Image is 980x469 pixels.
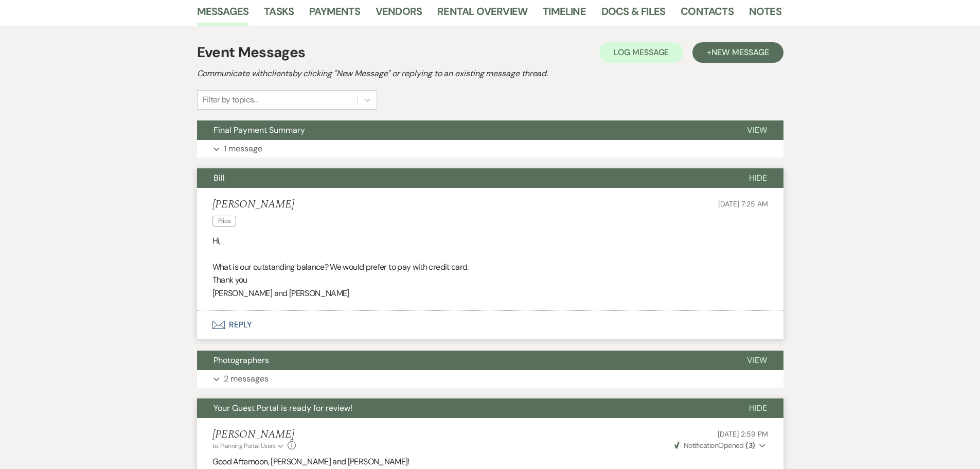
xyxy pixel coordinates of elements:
[197,370,783,388] button: 2 messages
[203,94,258,106] div: Filter by topics...
[674,441,755,450] span: Opened
[376,3,422,26] a: Vendors
[197,168,733,188] button: Bill
[692,42,783,63] button: +New Message
[197,67,783,80] h2: Communicate with clients by clicking "New Message" or replying to an existing message thread.
[212,455,768,468] p: Good Afternoon, [PERSON_NAME] and [PERSON_NAME]!
[749,3,781,26] a: Notes
[212,198,294,211] h5: [PERSON_NAME]
[684,441,718,450] span: Notification
[212,442,276,450] span: to: Planning Portal Users
[197,3,249,26] a: Messages
[213,403,352,413] span: Your Guest Portal is ready for review!
[747,125,767,135] span: View
[733,168,783,188] button: Hide
[681,3,734,26] a: Contacts
[437,3,527,26] a: Rental Overview
[213,125,305,135] span: Final Payment Summary
[213,355,269,366] span: Photographers
[212,216,237,227] span: Price
[749,172,767,183] span: Hide
[197,398,733,418] button: Your Guest Portal is ready for review!
[543,3,586,26] a: Timeline
[749,403,767,413] span: Hide
[212,287,768,300] p: [PERSON_NAME] and [PERSON_NAME]
[224,372,269,386] p: 2 messages
[730,351,783,370] button: View
[745,441,755,450] strong: ( 3 )
[309,3,360,26] a: Payments
[224,142,262,155] p: 1 message
[264,3,294,26] a: Tasks
[747,355,767,366] span: View
[718,429,768,439] span: [DATE] 2:59 PM
[614,47,669,58] span: Log Message
[212,260,768,274] p: What is our outstanding balance? We would prefer to pay with credit card.
[212,234,768,248] p: Hi,
[601,3,665,26] a: Docs & Files
[212,428,296,441] h5: [PERSON_NAME]
[718,199,768,209] span: [DATE] 7:25 AM
[711,47,769,58] span: New Message
[197,351,730,370] button: Photographers
[197,310,783,339] button: Reply
[212,273,768,287] p: Thank you
[197,140,783,158] button: 1 message
[212,441,286,450] button: to: Planning Portal Users
[197,42,306,63] h1: Event Messages
[599,42,683,63] button: Log Message
[197,120,730,140] button: Final Payment Summary
[730,120,783,140] button: View
[733,398,783,418] button: Hide
[213,172,225,183] span: Bill
[673,440,768,451] button: NotificationOpened (3)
